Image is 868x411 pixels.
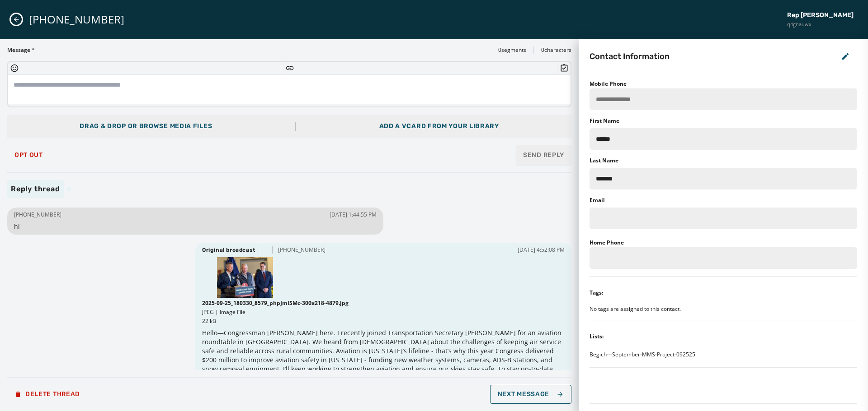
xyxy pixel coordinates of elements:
button: Insert Short Link [285,64,294,73]
p: JPEG | Image File [202,309,565,316]
p: 22 kB [202,318,565,325]
span: Hello—Congressman [PERSON_NAME] here. I recently joined Transportation Secretary [PERSON_NAME] fo... [202,328,565,383]
span: Send Reply [523,151,564,160]
span: Rep [PERSON_NAME] [787,11,854,20]
span: [DATE] 1:44:55 PM [330,211,377,218]
div: Add a vCard from your library [379,122,499,131]
div: No tags are assigned to this contact. [590,305,857,313]
span: Next Message [498,391,564,398]
span: [DATE] 4:52:08 PM [518,246,565,254]
label: Mobile Phone [590,80,627,88]
div: Lists: [590,333,604,340]
label: Home Phone [590,239,624,246]
span: Original broadcast [202,246,255,254]
button: Send Reply [516,145,571,165]
span: 0 characters [541,46,571,54]
h2: Contact Information [590,50,670,63]
span: [PHONE_NUMBER] [278,246,325,254]
span: q4gnauwx [787,21,854,28]
span: Drag & Drop or browse media files [80,122,212,130]
div: Tags: [590,289,603,296]
span: 0 segments [498,46,526,54]
button: Next Message [490,385,571,404]
p: 2025-09-25_180330_8579_phpJmlSMc-300x218-4879.jpg [202,300,565,307]
label: Email [590,197,605,204]
span: hi [14,222,377,231]
button: Insert Survey [560,64,569,73]
label: First Name [590,117,619,125]
span: Begich---September-MMS-Project-092525 [590,351,695,358]
img: Thumbnail [217,257,273,298]
label: Last Name [590,157,618,164]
